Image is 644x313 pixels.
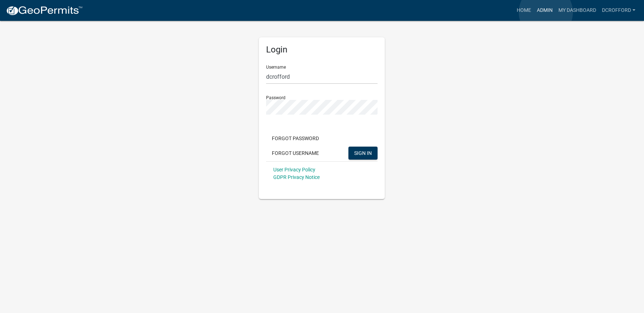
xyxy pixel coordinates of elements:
a: Admin [534,4,556,17]
a: dcrofford [599,4,638,17]
h5: Login [266,45,378,55]
button: SIGN IN [348,147,378,160]
span: SIGN IN [354,150,372,156]
button: Forgot Username [266,147,325,160]
button: Forgot Password [266,132,325,145]
a: GDPR Privacy Notice [273,174,320,180]
a: My Dashboard [556,4,599,17]
a: User Privacy Policy [273,167,315,172]
a: Home [514,4,534,17]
